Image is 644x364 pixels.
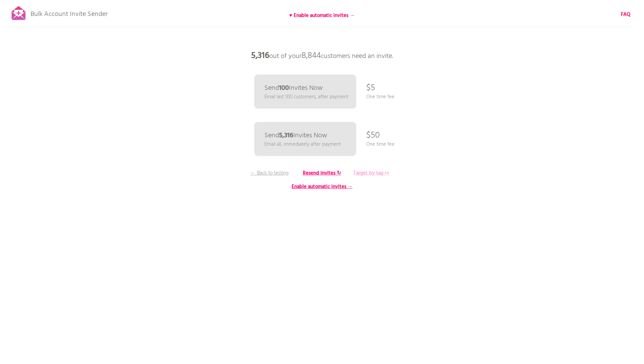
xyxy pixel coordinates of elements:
[366,78,375,98] p: $5
[621,11,630,18] a: FAQ
[264,85,323,92] p: Send Invites Now
[254,122,356,156] a: Send5,316Invites Now Email all, immediately after payment
[220,46,424,66] p: out of your customers need an invite.
[301,49,321,63] span: 8,844
[366,93,394,101] p: One time fee
[254,75,356,108] a: Send100Invites Now Email last 100 customers, after payment
[303,169,341,177] b: Resend invites ↻
[31,4,108,21] p: Bulk Account Invite Sender
[251,49,269,63] b: 5,316
[279,83,289,94] b: 100
[292,183,353,191] b: Enable automatic invites →
[244,169,295,177] p: ← Back to testing
[366,141,394,148] p: One time fee
[279,130,293,141] b: 5,316
[264,141,341,148] p: Email all, immediately after payment
[264,93,348,101] p: Email last 100 customers, after payment
[264,132,327,139] p: Send Invites Now
[366,125,380,146] p: $50
[353,169,389,177] b: Target by tag ↦
[289,12,355,20] b: ♥ Enable automatic invites →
